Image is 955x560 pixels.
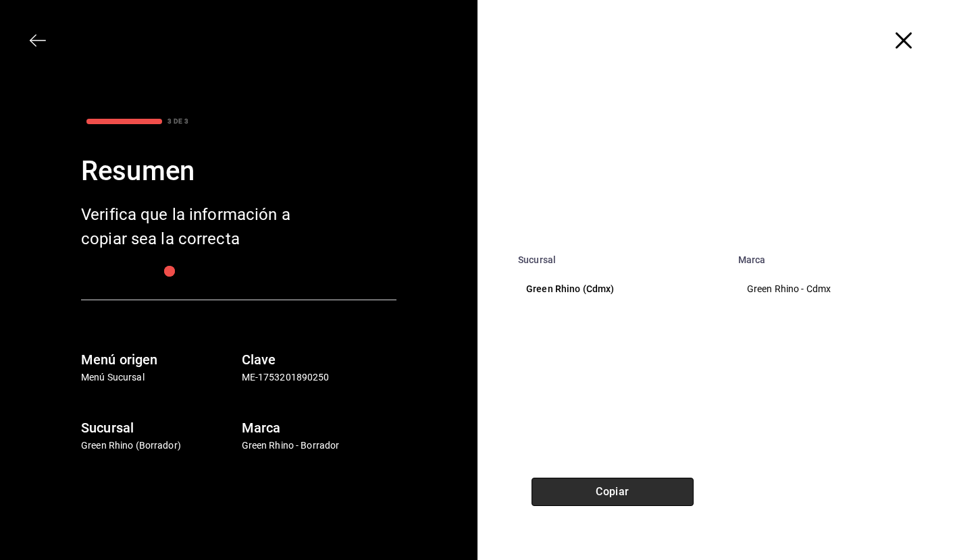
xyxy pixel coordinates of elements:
[81,417,236,439] h6: Sucursal
[242,439,397,453] p: Green Rhino - Borrador
[81,202,297,251] div: Verifica que la información a copiar sea la correcta
[81,370,236,385] p: Menú Sucursal
[242,417,397,439] h6: Marca
[510,246,730,265] th: Sucursal
[81,349,236,370] h6: Menú origen
[81,439,236,453] p: Green Rhino (Borrador)
[167,116,188,126] div: 3 DE 3
[242,370,397,385] p: ME-1753201890250
[532,478,694,506] button: Copiar
[81,151,396,192] div: Resumen
[242,349,397,370] h6: Clave
[747,282,933,296] p: Green Rhino - Cdmx
[730,246,955,265] th: Marca
[526,282,714,296] p: Green Rhino (Cdmx)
